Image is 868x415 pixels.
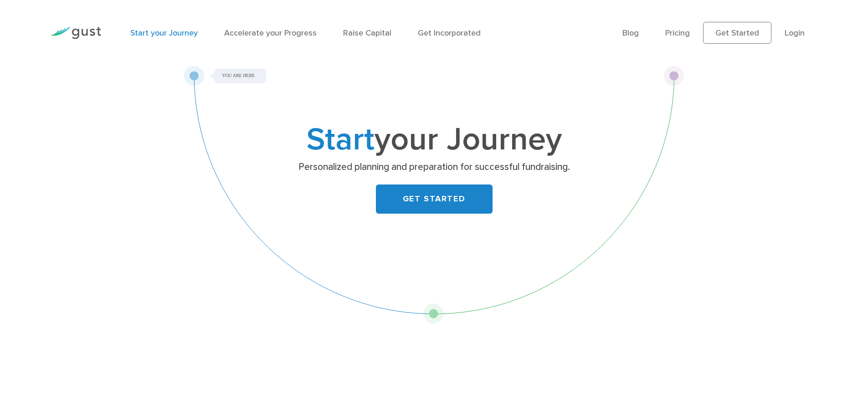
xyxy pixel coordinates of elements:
a: Blog [622,28,639,38]
a: Get Started [703,22,771,44]
a: Raise Capital [343,28,391,38]
span: Start [307,120,375,159]
a: Login [785,28,805,38]
a: Accelerate your Progress [224,28,317,38]
a: Pricing [665,28,690,38]
a: Start your Journey [130,28,198,38]
a: GET STARTED [376,184,493,214]
img: Gust Logo [50,27,101,39]
a: Get Incorporated [418,28,481,38]
p: Personalized planning and preparation for successful fundraising. [257,161,611,174]
h1: your Journey [254,125,614,154]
